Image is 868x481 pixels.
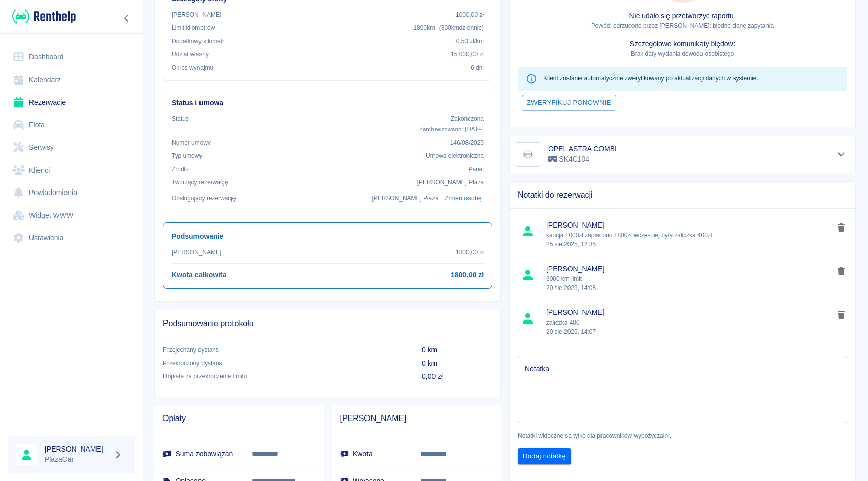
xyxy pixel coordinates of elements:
a: Serwisy [8,136,135,159]
a: Widget WWW [8,204,135,227]
p: Typ umowy [172,151,202,161]
p: Numer umowy [172,138,211,147]
span: Notatki do rezerwacji [518,190,847,200]
h6: Status i umowa [172,98,484,108]
p: Przejechany dystans [163,345,406,355]
p: 25 sie 2025, 12:35 [546,240,833,249]
button: delete note [833,308,849,322]
p: Panel [469,165,484,174]
p: 3000 km limit [546,274,833,293]
p: 6 dni [471,63,484,72]
span: Brak daty wydania dowodu osobistego [631,50,734,57]
img: Renthelp logo [12,8,76,25]
p: 20 sie 2025, 14:07 [546,327,833,336]
p: [PERSON_NAME] Płaza [372,194,439,203]
button: Pokaż szczegóły [833,147,850,162]
h6: Kwota [340,448,405,459]
p: 1800 km [413,23,484,33]
p: Szczegółowe komunikaty błędów: [518,39,847,49]
a: Rezerwacje [8,91,135,114]
p: 0,00 zł [422,371,492,382]
a: Klienci [8,159,135,182]
button: Dodaj notatkę [518,448,571,464]
span: [PERSON_NAME] [546,220,833,231]
button: delete note [833,265,849,278]
p: Umowa elektroniczna [426,151,484,161]
p: Powód: odrzucone przez [PERSON_NAME]: błędne dane zapytania [518,21,847,30]
button: Zmień osobę [443,191,484,206]
p: Żrodło [172,165,189,174]
div: Klient zostanie automatycznie zweryfikowany po aktualizacji danych w systemie. [543,70,758,88]
h6: Kwota całkowita [172,270,226,280]
p: Dodatkowy kilometr [172,37,224,46]
span: Opłaty [162,413,316,424]
p: 0 km [422,345,492,356]
span: Podsumowanie protokołu [163,318,492,329]
p: 146/08/2025 [450,138,484,147]
p: Zakończona [419,114,484,123]
p: Tworzący rezerwację [172,178,228,187]
p: 1800,00 zł [456,248,484,257]
p: Notatki widoczne są tylko dla pracowników wypożyczalni. [518,431,847,440]
h6: Suma zobowiązań [162,448,236,459]
p: PlazaCar [45,454,110,465]
span: [PERSON_NAME] [546,307,833,318]
p: 0,50 zł /km [456,37,484,46]
p: 15 000,00 zł [451,50,484,59]
p: [PERSON_NAME] Płaza [417,178,484,187]
button: delete note [833,221,849,234]
p: Limit kilometrów [172,23,215,33]
p: Status [172,114,189,123]
p: Nie udało się przetworzyć raportu. [518,11,847,21]
h6: Podsumowanie [172,231,484,242]
p: SK4C104 [548,154,617,165]
button: Zwiń nawigację [119,12,135,25]
p: Przekroczony dystans [163,359,406,368]
p: 0 km [422,358,492,369]
h6: [PERSON_NAME] [45,444,110,454]
h6: 1800,00 zł [451,270,484,280]
a: Dashboard [8,46,135,69]
p: [PERSON_NAME] [172,10,221,19]
a: Renthelp logo [8,8,76,25]
a: Powiadomienia [8,181,135,204]
h6: OPEL ASTRA COMBI [548,144,617,154]
span: [PERSON_NAME] [546,264,833,274]
p: kaucja 1000zł zapłacono 1800zł wcześniej była zaliczka 400zł [546,231,833,249]
span: Zarchiwizowano: [DATE] [419,126,484,132]
a: Ustawienia [8,227,135,249]
img: Image [518,144,538,165]
p: zaliczka 400 [546,318,833,336]
p: Udział własny [172,50,209,59]
p: [PERSON_NAME] [172,248,221,257]
span: ( 300 km dziennie ) [439,24,484,31]
button: Zweryfikuj ponownie [522,95,616,111]
a: Flota [8,114,135,137]
a: Kalendarz [8,69,135,91]
span: [PERSON_NAME] [340,413,493,424]
p: Obsługujący rezerwację [172,194,236,203]
p: 20 sie 2025, 14:08 [546,283,833,293]
p: Dopłata za przekroczenie limitu [163,372,406,381]
p: Okres wynajmu [172,63,213,72]
p: 1000,00 zł [456,10,484,19]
